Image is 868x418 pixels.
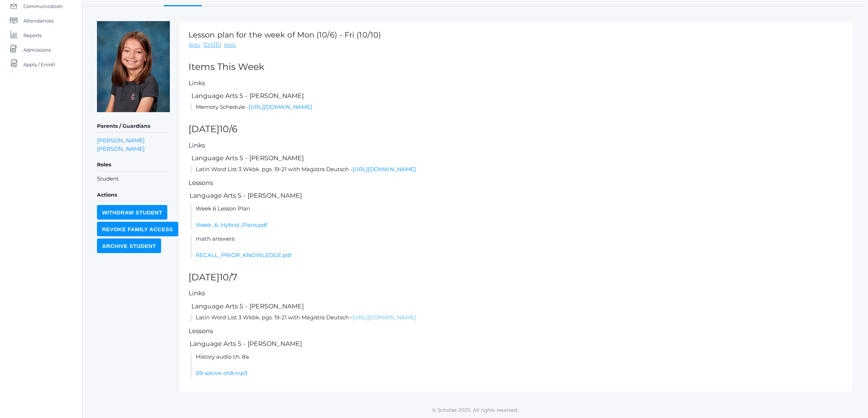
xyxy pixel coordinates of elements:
h5: Links [188,142,844,149]
a: prev [188,41,201,49]
h5: Language Arts 5 - [PERSON_NAME] [190,92,844,99]
a: RECALL_PRIOR_KNOWLEDGE.pdf [196,252,292,259]
li: Latin Word List 3 Wkbk. pgs. 19-21 with Magistra Deutsch - [190,313,844,322]
span: Reports [23,28,42,43]
input: Revoke Family Access [97,222,178,236]
li: Student [97,175,170,183]
h5: Links [188,80,844,87]
span: Apply / Enroll [23,57,55,72]
li: Week 6 Lesson Plan [190,205,844,229]
h5: Links [188,290,844,297]
h5: Lessons [188,180,844,186]
h5: Lessons [188,328,844,335]
a: [URL][DOMAIN_NAME] [249,103,312,110]
h5: Language Arts 5 - [PERSON_NAME] [190,303,844,310]
a: next [224,41,236,49]
h5: Language Arts 5 - [PERSON_NAME] [188,192,844,199]
p: © Scholae 2025. All rights reserved. [82,406,868,414]
a: [DATE] [203,41,221,49]
li: Memory Schedule - [190,103,844,111]
h1: Lesson plan for the week of Mon (10/6) - Fri (10/10) [188,31,381,39]
a: Week_6_Hybrid_Plans.pdf [196,221,267,228]
h5: Actions [97,189,170,201]
h2: Items This Week [188,62,844,72]
a: [URL][DOMAIN_NAME] [353,166,416,173]
h2: [DATE] [188,272,844,283]
img: Ayla Smith [97,21,170,112]
span: Attendances [23,13,54,28]
a: [URL][DOMAIN_NAME] [353,314,416,321]
input: Archive Student [97,238,161,253]
h5: Roles [97,159,170,171]
input: Withdraw Student [97,205,167,220]
h5: Parents / Guardians [97,120,170,133]
span: 10/7 [219,272,237,283]
span: Admissions [23,43,51,57]
h5: Language Arts 5 - [PERSON_NAME] [190,155,844,162]
a: 09-sotw4-ch8.mp3 [196,370,247,376]
li: History audio ch. 8a [190,353,844,378]
a: [PERSON_NAME] [97,136,145,145]
h2: [DATE] [188,124,844,134]
span: 10/6 [219,123,237,134]
h5: Language Arts 5 - [PERSON_NAME] [188,340,844,347]
li: math answers [190,235,844,260]
a: [PERSON_NAME] [97,145,145,153]
li: Latin Word List 3 Wkbk. pgs. 19-21 with Magistra Deutsch - [190,165,844,174]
